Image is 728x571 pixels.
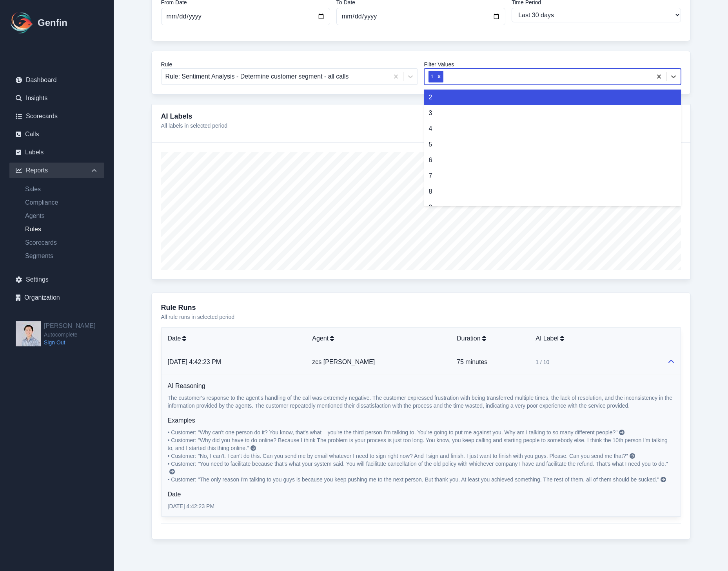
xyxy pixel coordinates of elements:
div: 9 [424,199,681,215]
div: 2 [424,90,681,105]
div: 4 [424,121,681,137]
span: • Customer: "Why can't one person do it? You know, that's what – you're the third person I'm talk... [168,429,618,436]
a: Insights [9,90,104,106]
span: • Customer: "No, I can't. I can't do this. Can you send me by email whatever I need to sign right... [168,453,628,459]
a: Dashboard [9,72,104,88]
span: 1 / 10 [536,358,549,366]
span: • Customer: "You need to facilitate because that's what your system said. You will facilitate can... [168,461,668,467]
a: Settings [9,272,104,287]
p: All rule runs in selected period [161,313,681,321]
img: Logo [9,10,34,35]
a: Segments [19,251,104,261]
a: [DATE] 4:42:23 PM [168,359,221,365]
a: zcs [PERSON_NAME] [312,359,375,365]
span: • Customer: "The only reason I'm talking to you guys is because you keep pushing me to the next p... [168,476,659,483]
div: Remove 1 [435,71,443,82]
p: All labels in selected period [161,122,228,130]
div: Duration [457,334,523,343]
p: [DATE] 4:42:23 PM [168,502,674,510]
h2: [PERSON_NAME] [44,321,96,331]
div: 3 [424,105,681,121]
a: Sales [19,185,104,194]
a: Scorecards [9,108,104,124]
h3: Rule Runs [161,302,681,313]
p: The customer's response to the agent's handling of the call was extremely negative. The customer ... [168,394,674,410]
img: Jeffrey Pang [16,321,41,346]
a: Scorecards [19,238,104,247]
div: Agent [312,334,444,343]
div: 1 [428,71,435,82]
a: Compliance [19,198,104,207]
div: 8 [424,184,681,199]
h6: Date [168,490,674,499]
a: Agents [19,211,104,221]
div: 6 [424,152,681,168]
h4: AI Labels [161,111,228,122]
label: Filter Values [424,60,681,68]
a: Organization [9,290,104,306]
a: Sign Out [44,339,96,346]
span: Autocomplete [44,331,96,339]
a: Calls [9,126,104,142]
label: Rule [161,60,418,68]
div: Reports [9,163,104,178]
span: • Customer: "Why did you have to do online? Because I think The problem is your process is just t... [168,437,669,451]
a: Labels [9,145,104,160]
a: Rules [19,225,104,234]
p: 75 minutes [457,357,523,367]
div: 7 [424,168,681,184]
h6: AI Reasoning [168,381,674,391]
h1: Genfin [38,16,67,29]
div: AI Label [536,334,654,343]
div: Date [168,334,300,343]
h6: Examples [168,416,674,425]
div: 5 [424,137,681,152]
